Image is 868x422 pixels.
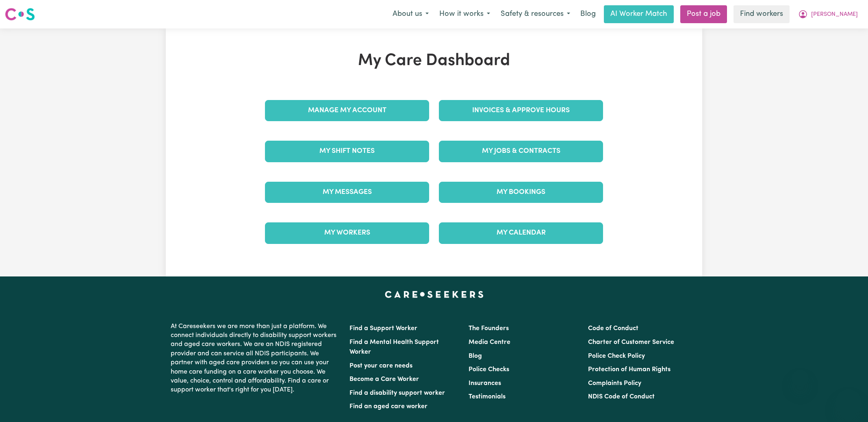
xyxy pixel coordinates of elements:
[439,141,603,162] a: My Jobs & Contracts
[349,325,417,332] a: Find a Support Worker
[349,403,427,410] a: Find an aged care worker
[5,5,35,24] a: Careseekers logo
[385,291,484,298] a: Careseekers home page
[604,5,674,23] a: AI Worker Match
[495,6,575,23] button: Safety & resources
[680,5,727,23] a: Post a job
[5,7,35,22] img: Careseekers logo
[439,100,603,121] a: Invoices & Approve Hours
[588,353,645,359] a: Police Check Policy
[469,394,506,400] a: Testimonials
[575,5,601,23] a: Blog
[265,100,429,121] a: Manage My Account
[171,319,340,398] p: At Careseekers we are more than just a platform. We connect individuals directly to disability su...
[835,389,861,415] iframe: Button to launch messaging window
[265,141,429,162] a: My Shift Notes
[588,339,674,346] a: Charter of Customer Service
[349,363,412,369] a: Post your care needs
[469,353,482,359] a: Blog
[469,325,509,332] a: The Founders
[434,6,495,23] button: How it works
[588,325,638,332] a: Code of Conduct
[588,394,655,400] a: NDIS Code of Conduct
[469,380,501,387] a: Insurances
[349,339,439,355] a: Find a Mental Health Support Worker
[793,6,863,23] button: My Account
[265,182,429,203] a: My Messages
[469,339,510,346] a: Media Centre
[588,380,641,387] a: Complaints Policy
[265,222,429,244] a: My Workers
[588,366,671,373] a: Protection of Human Rights
[349,376,419,383] a: Become a Care Worker
[733,5,790,23] a: Find workers
[387,6,434,23] button: About us
[469,366,509,373] a: Police Checks
[260,51,608,71] h1: My Care Dashboard
[439,222,603,244] a: My Calendar
[811,10,858,19] span: [PERSON_NAME]
[439,182,603,203] a: My Bookings
[349,390,445,396] a: Find a disability support worker
[792,370,808,386] iframe: Close message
